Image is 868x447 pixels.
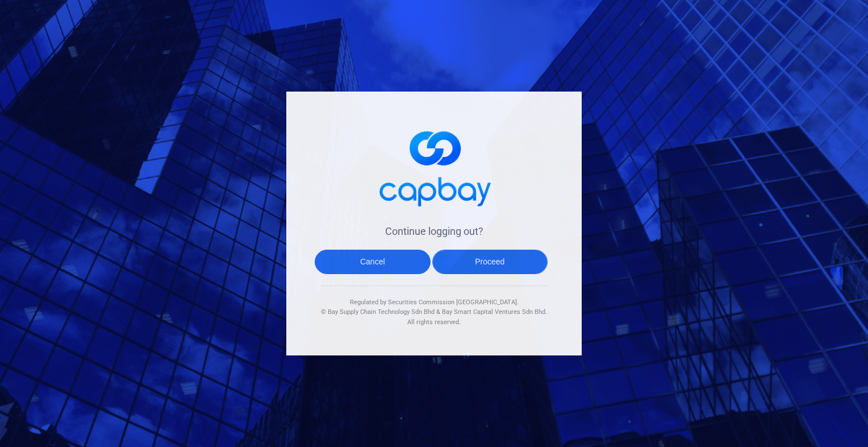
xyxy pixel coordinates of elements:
div: Regulated by Securities Commission [GEOGRAPHIC_DATA]. & All rights reserved. [320,286,548,328]
h4: Continue logging out? [320,225,548,238]
img: logo [372,120,496,213]
button: Proceed [432,250,548,274]
span: © Bay Supply Chain Technology Sdn Bhd [321,308,435,316]
button: Cancel [315,250,431,274]
span: Bay Smart Capital Ventures Sdn Bhd. [442,308,547,316]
